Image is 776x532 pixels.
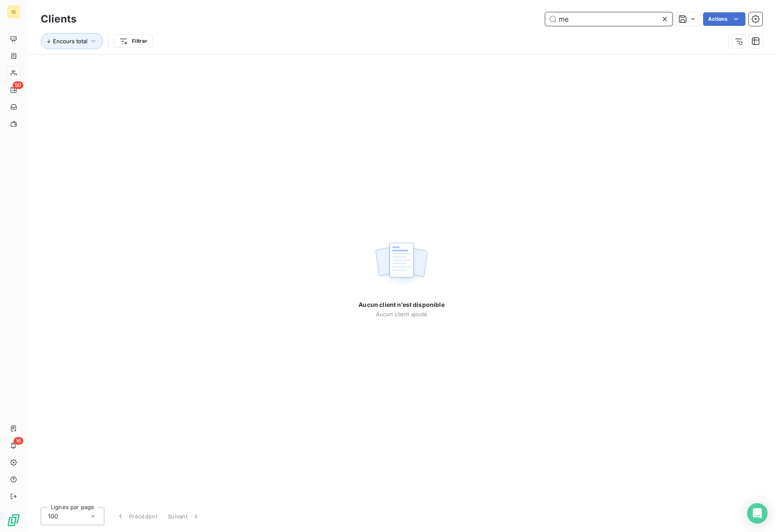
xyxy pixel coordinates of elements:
div: Open Intercom Messenger [747,503,768,524]
span: Aucun client ajouté [376,311,428,318]
button: Encours total [41,33,103,49]
button: Suivant [162,507,205,525]
span: Aucun client n’est disponible [359,301,444,309]
span: 50 [13,81,23,89]
button: Filtrer [114,34,153,48]
img: empty state [374,238,429,290]
span: Encours total [53,38,87,45]
button: Précédent [111,507,162,525]
div: IS [7,5,20,19]
button: Actions [703,12,745,26]
h3: Clients [41,11,76,27]
img: Logo LeanPay [7,513,20,527]
span: 100 [48,512,58,521]
input: Rechercher [545,12,672,26]
span: 16 [14,437,23,445]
